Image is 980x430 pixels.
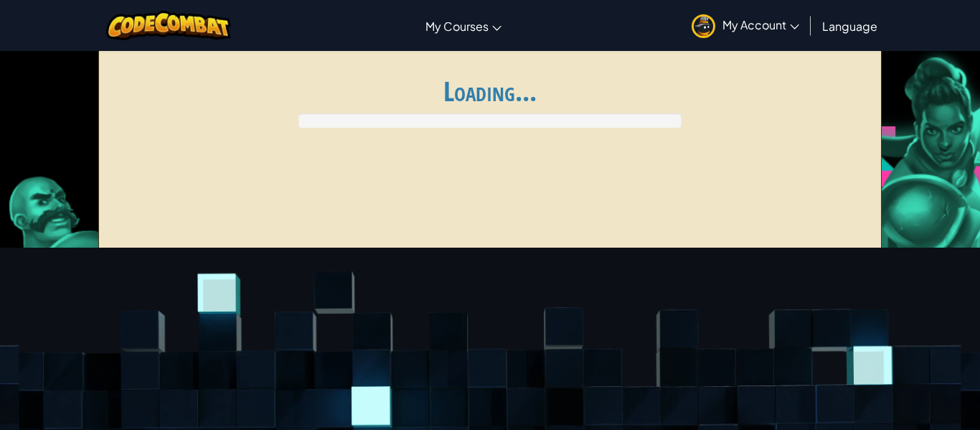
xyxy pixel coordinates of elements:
[722,17,799,32] span: My Account
[692,14,715,38] img: avatar
[108,76,873,106] h1: Loading...
[106,11,232,40] img: CodeCombat logo
[684,3,806,48] a: My Account
[815,6,885,45] a: Language
[425,19,489,34] span: My Courses
[418,6,509,45] a: My Courses
[822,19,877,34] span: Language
